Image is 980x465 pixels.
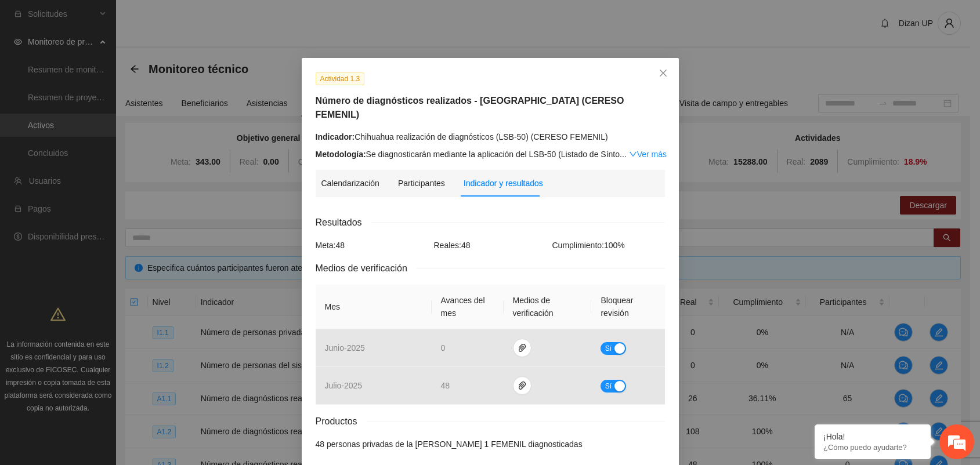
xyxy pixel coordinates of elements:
[316,414,367,428] span: Productos
[434,241,471,250] span: Reales: 48
[591,285,664,329] th: Bloquear revisión
[620,150,627,159] span: ...
[316,148,665,161] div: Se diagnosticarán mediante la aplicación del LSB-50 (Listado de Sínto
[325,381,363,390] span: julio - 2025
[513,381,531,390] span: paper-clip
[313,239,431,252] div: Meta: 48
[605,380,612,393] span: Sí
[321,177,379,190] div: Calendarización
[513,376,531,395] button: paper-clip
[823,443,922,452] p: ¿Cómo puedo ayudarte?
[549,239,668,252] div: Cumplimiento: 100 %
[629,150,637,158] span: down
[648,58,679,89] button: Close
[504,285,592,329] th: Medios de verificación
[823,432,922,441] div: ¡Hola!
[316,215,371,230] span: Resultados
[316,130,665,143] div: Chihuahua realización de diagnósticos (LSB-50) (CERESO FEMENIL)
[398,177,445,190] div: Participantes
[513,339,531,357] button: paper-clip
[464,177,543,190] div: Indicador y resultados
[316,285,432,329] th: Mes
[325,343,365,353] span: junio - 2025
[316,94,665,122] h5: Número de diagnósticos realizados - [GEOGRAPHIC_DATA] (CERESO FEMENIL)
[441,381,450,390] span: 48
[316,72,365,85] span: Actividad 1.3
[432,285,504,329] th: Avances del mes
[441,343,446,353] span: 0
[316,150,366,159] strong: Metodología:
[316,438,665,451] li: 48 personas privadas de la [PERSON_NAME] 1 FEMENIL diagnosticadas
[629,150,667,159] a: Expand
[316,132,355,141] strong: Indicador:
[316,261,417,275] span: Medios de verificación
[659,68,668,78] span: close
[605,342,612,355] span: Sí
[513,343,531,353] span: paper-clip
